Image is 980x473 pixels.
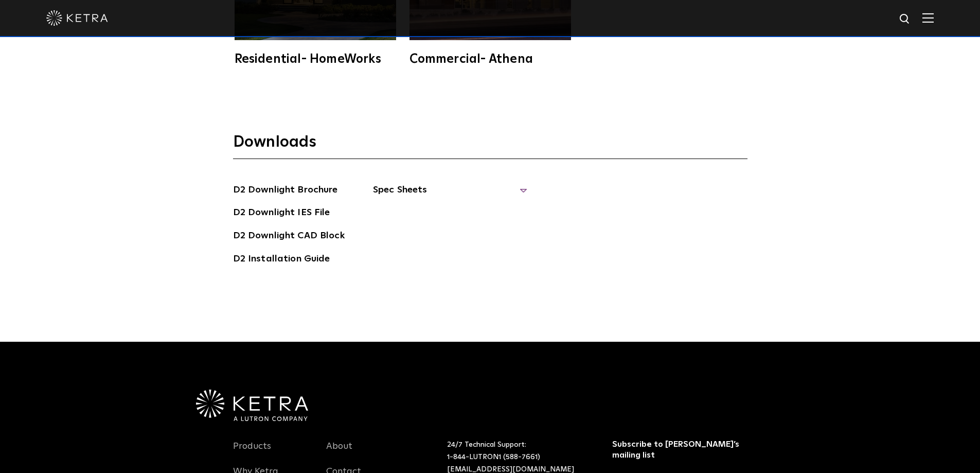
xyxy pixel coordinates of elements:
a: [EMAIL_ADDRESS][DOMAIN_NAME] [447,466,574,473]
a: D2 Installation Guide [233,252,330,268]
img: Hamburger%20Nav.svg [922,13,934,23]
a: D2 Downlight CAD Block [233,229,345,245]
a: Products [233,441,271,464]
img: ketra-logo-2019-white [46,10,108,26]
a: D2 Downlight IES File [233,205,330,222]
div: Commercial- Athena [409,53,571,65]
a: About [326,441,352,464]
div: Residential- HomeWorks [235,53,396,65]
a: D2 Downlight Brochure [233,183,338,199]
a: 1-844-LUTRON1 (588-7661) [447,453,540,461]
span: Spec Sheets [373,183,527,205]
img: search icon [899,13,912,26]
h3: Subscribe to [PERSON_NAME]’s mailing list [612,439,744,461]
h3: Downloads [233,132,747,159]
img: Ketra-aLutronCo_White_RGB [196,390,308,422]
